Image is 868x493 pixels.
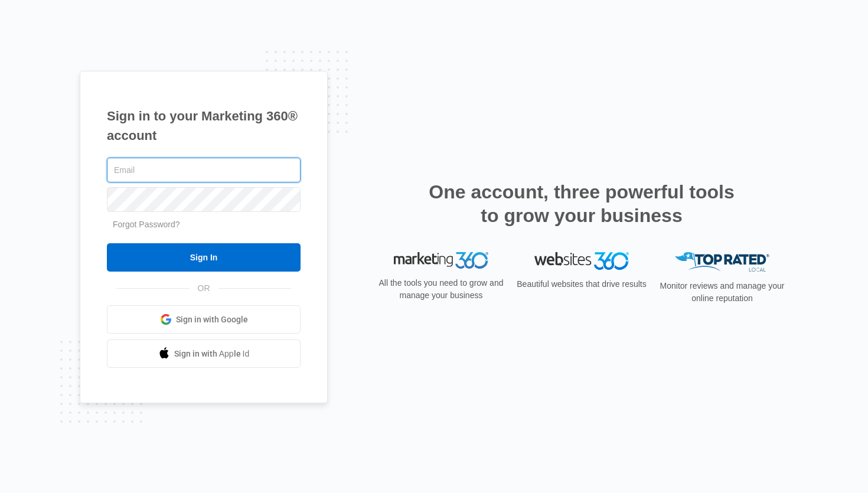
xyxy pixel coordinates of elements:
p: All the tools you need to grow and manage your business [375,277,507,302]
p: Monitor reviews and manage your online reputation [656,280,788,305]
input: Email [107,158,301,182]
a: Sign in with Apple Id [107,339,301,368]
h1: Sign in to your Marketing 360® account [107,106,301,145]
p: Beautiful websites that drive results [515,278,648,290]
span: OR [190,282,218,295]
img: Websites 360 [534,252,629,269]
h2: One account, three powerful tools to grow your business [425,180,738,227]
span: Sign in with Apple Id [174,348,250,360]
img: Top Rated Local [675,252,769,272]
span: Sign in with Google [176,314,248,326]
a: Forgot Password? [113,220,180,229]
input: Sign In [107,243,301,272]
img: Marketing 360 [394,252,488,269]
a: Sign in with Google [107,305,301,334]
